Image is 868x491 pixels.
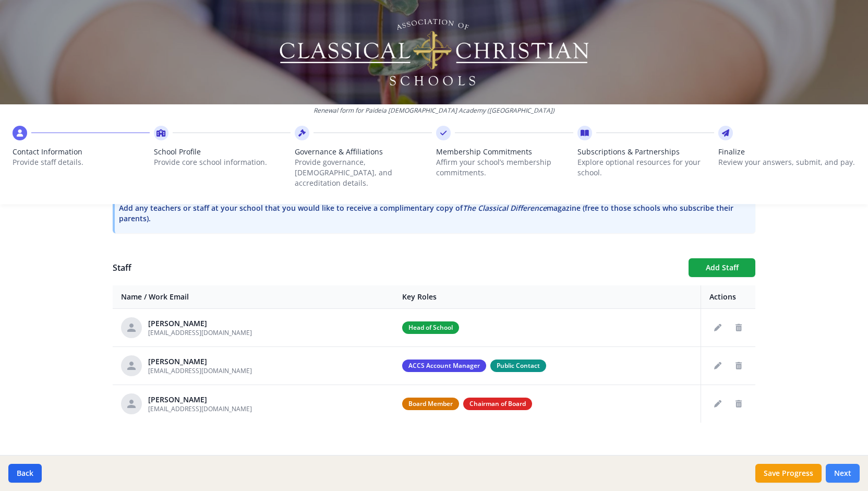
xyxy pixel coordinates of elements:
[402,321,459,334] span: Head of School
[436,157,573,178] p: Affirm your school’s membership commitments.
[436,147,573,157] span: Membership Commitments
[13,147,150,157] span: Contact Information
[148,328,252,337] span: [EMAIL_ADDRESS][DOMAIN_NAME]
[8,464,42,483] button: Back
[755,464,822,483] button: Save Progress
[577,147,715,157] span: Subscriptions & Partnerships
[701,285,756,309] th: Actions
[463,203,547,213] i: The Classical Difference
[577,157,715,178] p: Explore optional resources for your school.
[826,464,860,483] button: Next
[13,157,150,167] p: Provide staff details.
[689,258,755,277] button: Add Staff
[490,360,546,372] span: Public Contact
[113,261,680,274] h1: Staff
[148,356,252,367] div: [PERSON_NAME]
[709,319,726,336] button: Edit staff
[402,398,459,410] span: Board Member
[709,396,726,412] button: Edit staff
[119,203,751,224] p: Add any teachers or staff at your school that you would like to receive a complimentary copy of m...
[463,398,532,410] span: Chairman of Board
[402,360,486,372] span: ACCS Account Manager
[148,318,252,329] div: [PERSON_NAME]
[113,285,394,309] th: Name / Work Email
[730,396,747,412] button: Delete staff
[154,147,291,157] span: School Profile
[295,147,432,157] span: Governance & Affiliations
[148,366,252,375] span: [EMAIL_ADDRESS][DOMAIN_NAME]
[730,319,747,336] button: Delete staff
[148,404,252,413] span: [EMAIL_ADDRESS][DOMAIN_NAME]
[394,285,701,309] th: Key Roles
[718,147,855,157] span: Finalize
[295,157,432,188] p: Provide governance, [DEMOGRAPHIC_DATA], and accreditation details.
[730,357,747,374] button: Delete staff
[278,16,590,89] img: Logo
[148,394,252,405] div: [PERSON_NAME]
[709,357,726,374] button: Edit staff
[154,157,291,167] p: Provide core school information.
[718,157,855,167] p: Review your answers, submit, and pay.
